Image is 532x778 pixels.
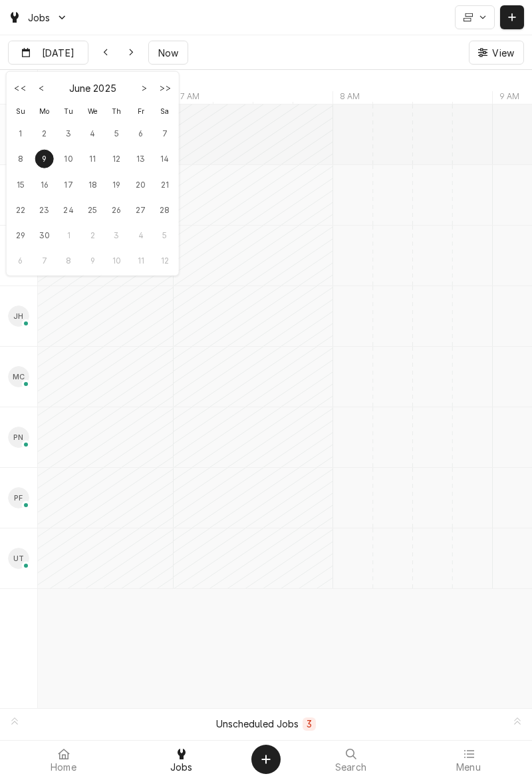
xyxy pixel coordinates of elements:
div: Unscheduled Jobs [216,717,299,731]
button: Create Object [251,745,281,774]
div: 13 [132,149,150,168]
div: Jason Hertel's Avatar [8,305,29,327]
div: 21 [156,175,174,194]
div: 9 [35,149,54,168]
div: 4 [83,124,102,142]
div: June 4, 2025 [80,124,104,142]
div: Fr [129,104,153,118]
div: 6 [11,251,30,270]
div: Mo [33,104,57,118]
div: 3 [59,124,78,142]
div: 26 [107,200,126,219]
div: 6 [132,124,150,142]
div: July 8, 2025 [57,251,80,270]
div: 1 [11,124,30,142]
div: June 2, 2025 [33,124,57,142]
div: June 13, 2025 [129,149,153,168]
div: 28 [156,200,174,219]
div: 5 [107,124,126,142]
span: Menu [456,762,481,773]
div: June 19, 2025 [104,175,128,194]
div: June 7, 2025 [153,124,177,142]
div: July 2, 2025 [80,226,104,244]
div: 25 [83,200,102,219]
div: 2 [35,124,54,142]
div: June 1, 2025 [9,124,33,142]
div: June 10, 2025 [57,149,80,168]
div: June 18, 2025 [80,175,104,194]
div: June 12, 2025 [104,149,128,168]
div: June 26, 2025 [104,200,128,219]
div: 2 [83,226,102,244]
div: June 25, 2025 [80,200,104,219]
label: 2025 [93,82,116,93]
div: June 14, 2025 [153,149,177,168]
div: 3 [305,717,313,731]
a: Search [293,743,409,775]
div: 9 [83,251,102,270]
div: July 10, 2025 [104,251,128,270]
div: 5 [156,226,174,244]
div: 3 [107,226,126,244]
span: View [489,46,517,60]
div: July 9, 2025 [80,251,104,270]
div: June 21, 2025 [153,175,177,194]
div: 30 [35,226,54,244]
div: 7 [156,124,174,142]
span: Home [51,762,76,773]
div: UT [8,548,29,569]
button: Now [148,41,188,65]
div: 20 [132,175,150,194]
div: July 7, 2025 [33,251,57,270]
div: 7 AM [173,91,207,106]
div: June 20, 2025 [129,175,153,194]
div: June 6, 2025 [129,124,153,142]
div: June 3, 2025 [57,124,80,142]
div: 11 [83,149,102,168]
button: [DATE] [8,41,88,65]
div: Th [104,104,128,118]
div: normal [38,104,532,707]
div: June 16, 2025 [33,175,57,194]
div: June 15, 2025 [9,175,33,194]
div: July 12, 2025 [153,251,177,270]
div: 24 [59,200,78,219]
div: June 5, 2025 [104,124,128,142]
div: June 11, 2025 [80,149,104,168]
div: 11 [132,251,150,270]
div: Su [9,104,33,118]
div: 12 [156,251,174,270]
div: June 9, 2025 [33,149,57,168]
a: Jobs [123,743,239,775]
div: July 5, 2025 [153,226,177,244]
div: 9 AM [492,91,527,106]
div: 16 [35,175,54,194]
span: Now [156,46,181,60]
div: June 22, 2025 [9,200,33,219]
div: 14 [156,149,174,168]
div: PF [8,487,29,508]
div: Pete Nielson's Avatar [8,427,29,448]
div: Mike Caster's Avatar [8,366,29,387]
div: 15 [11,175,30,194]
div: 1 [59,226,78,244]
div: June 17, 2025 [57,175,80,194]
div: 29 [11,226,30,244]
span: Jobs [170,762,193,773]
div: 8 [59,251,78,270]
div: June 27, 2025 [129,200,153,219]
div: July 3, 2025 [104,226,128,244]
div: July 1, 2025 [57,226,80,244]
div: July 11, 2025 [129,251,153,270]
span: Search [335,762,366,773]
div: 18 [83,175,102,194]
div: 17 [59,175,78,194]
div: 10 [59,149,78,168]
div: JH [8,305,29,327]
a: Menu [410,743,527,775]
div: 19 [107,175,126,194]
div: June 24, 2025 [57,200,80,219]
div: 10 [107,251,126,270]
div: MC [8,366,29,387]
div: 8 [11,149,30,168]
